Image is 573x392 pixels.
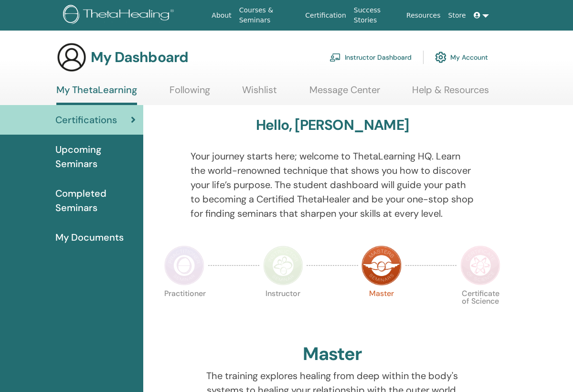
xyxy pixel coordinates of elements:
[235,1,302,29] a: Courses & Seminars
[63,5,177,26] img: logo.png
[445,7,470,24] a: Store
[263,290,303,330] p: Instructor
[191,149,475,221] p: Your journey starts here; welcome to ThetaLearning HQ. Learn the world-renowned technique that sh...
[55,142,136,171] span: Upcoming Seminars
[55,186,136,215] span: Completed Seminars
[164,245,204,286] img: Practitioner
[460,245,500,286] img: Certificate of Science
[301,7,350,24] a: Certification
[91,49,188,66] h3: My Dashboard
[435,49,446,65] img: cog.svg
[412,84,489,103] a: Help & Resources
[460,290,500,330] p: Certificate of Science
[361,245,402,286] img: Master
[164,290,204,330] p: Practitioner
[242,84,277,103] a: Wishlist
[403,7,445,24] a: Resources
[329,53,341,62] img: chalkboard-teacher.svg
[55,113,117,127] span: Certifications
[256,117,409,134] h3: Hello, [PERSON_NAME]
[170,84,210,103] a: Following
[56,84,137,105] a: My ThetaLearning
[263,245,303,286] img: Instructor
[55,230,124,244] span: My Documents
[329,47,412,68] a: Instructor Dashboard
[361,290,402,330] p: Master
[56,42,87,73] img: generic-user-icon.jpg
[208,7,235,24] a: About
[435,47,488,68] a: My Account
[350,1,403,29] a: Success Stories
[309,84,380,103] a: Message Center
[303,343,362,365] h2: Master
